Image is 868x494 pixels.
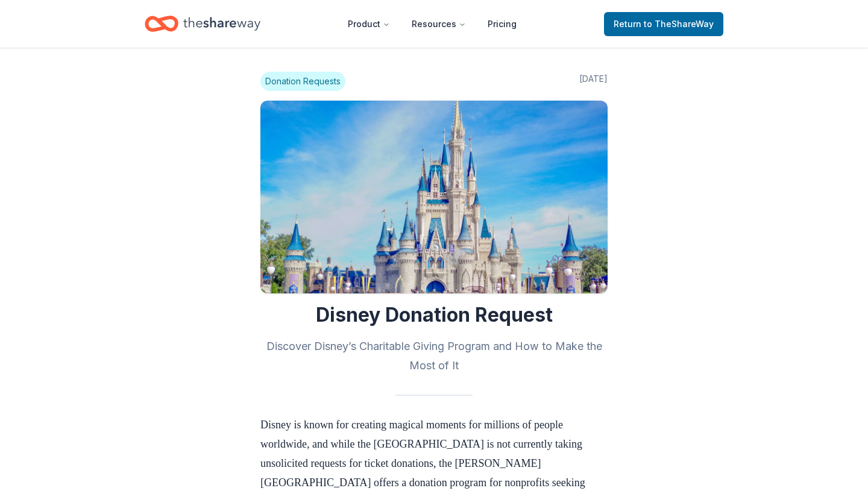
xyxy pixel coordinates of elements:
[260,72,345,91] span: Donation Requests
[644,19,714,29] span: to TheShareWay
[604,12,723,36] a: Returnto TheShareWay
[260,337,608,375] h2: Discover Disney’s Charitable Giving Program and How to Make the Most of It
[145,10,260,38] a: Home
[260,303,608,327] h1: Disney Donation Request
[402,12,476,36] button: Resources
[260,101,608,293] img: Image for Disney Donation Request
[579,72,608,91] span: [DATE]
[478,12,526,36] a: Pricing
[614,17,714,31] span: Return
[338,10,526,38] nav: Main
[338,12,400,36] button: Product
